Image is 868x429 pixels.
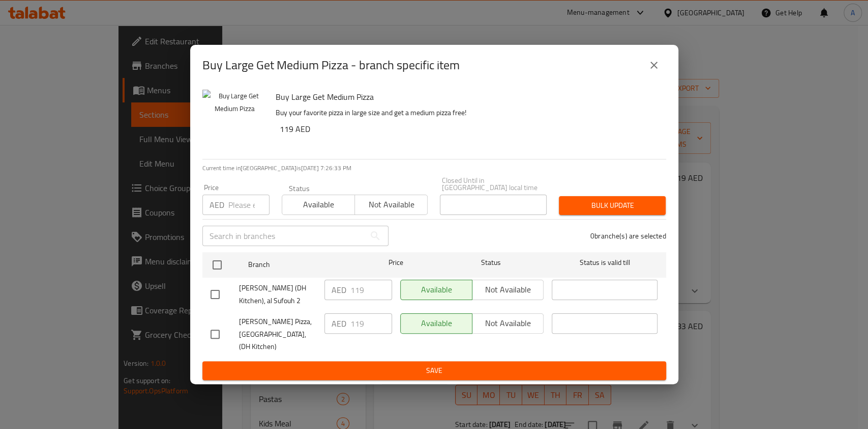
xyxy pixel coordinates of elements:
p: AED [332,284,346,296]
span: Status is valid till [552,256,657,269]
span: [PERSON_NAME] (DH Kitchen), al Sufouh 2 [239,282,316,307]
button: Available [282,195,355,215]
input: Please enter price [228,195,270,215]
p: 0 branche(s) are selected [590,231,666,241]
span: Price [362,256,430,269]
span: Bulk update [567,199,657,212]
span: Save [211,364,658,377]
span: Not available [359,197,424,212]
h2: Buy Large Get Medium Pizza - branch specific item [202,57,460,73]
p: Current time in [GEOGRAPHIC_DATA] is [DATE] 7:26:33 PM [202,164,666,173]
span: Status [438,256,544,269]
span: [PERSON_NAME] Pizza, [GEOGRAPHIC_DATA], (DH Kitchen) [239,315,316,354]
span: Branch [248,258,354,271]
button: Save [202,361,666,380]
img: Buy Large Get Medium Pizza [202,90,267,155]
span: Available [286,197,351,212]
button: Not available [354,195,428,215]
input: Please enter price [350,313,392,334]
h6: Buy Large Get Medium Pizza [276,90,658,104]
button: close [642,53,666,77]
input: Please enter price [350,280,392,300]
input: Search in branches [202,226,365,246]
p: Buy your favorite pizza in large size and get a medium pizza free! [276,106,658,119]
p: AED [332,317,346,330]
h6: 119 AED [280,122,658,136]
p: AED [209,199,224,211]
button: Bulk update [559,196,666,215]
